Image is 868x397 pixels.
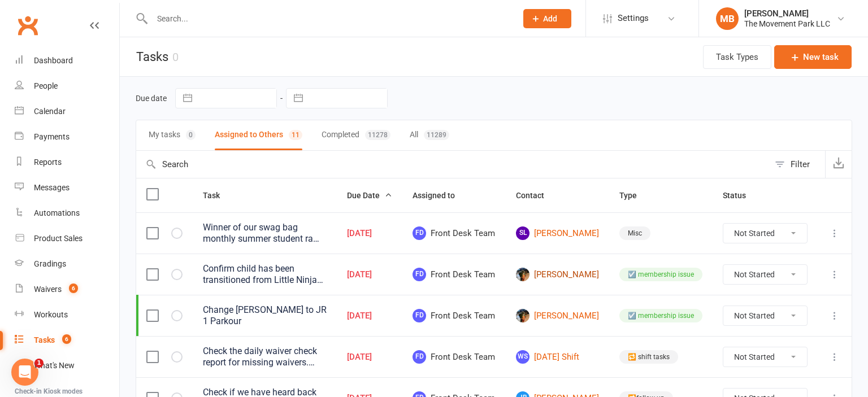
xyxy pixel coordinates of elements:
div: Automations [34,208,80,217]
h1: Tasks [120,37,179,76]
img: Calvin Svoboda [516,309,530,322]
a: [PERSON_NAME] [516,309,599,322]
span: FD [413,226,426,240]
a: Reports [15,150,119,175]
span: 1 [34,359,44,368]
div: ☑️ membership issue [619,268,702,281]
iframe: Intercom live chat [11,359,38,386]
a: Calendar [15,99,119,124]
div: Workouts [34,310,68,319]
div: Payments [34,132,70,141]
span: Due Date [347,191,392,200]
a: Waivers 6 [15,277,119,302]
div: [PERSON_NAME] [744,8,830,19]
span: Front Desk Team [413,309,496,322]
div: Change [PERSON_NAME] to JR 1 Parkour [203,304,327,327]
a: SL[PERSON_NAME] [516,226,599,240]
div: The Movement Park LLC [744,19,830,29]
a: [PERSON_NAME] [516,268,599,281]
div: [DATE] [347,229,392,238]
a: What's New [15,353,119,378]
div: 11 [289,130,302,140]
a: Workouts [15,302,119,328]
div: ☑️ membership issue [619,309,702,322]
button: Due Date [347,189,392,202]
span: Status [723,191,758,200]
span: Front Desk Team [413,226,496,240]
div: Product Sales [34,234,83,243]
span: 6 [69,283,78,293]
span: WS [516,350,530,364]
div: MB [716,7,739,30]
a: Automations [15,200,119,226]
div: 11278 [365,130,390,140]
div: 0 [186,130,196,140]
button: Contact [516,189,557,202]
button: New task [774,45,852,69]
span: FD [413,350,426,364]
button: Add [523,9,571,28]
a: Clubworx [14,11,42,40]
img: Calvin Svoboda [516,268,530,281]
a: Tasks 6 [15,328,119,353]
div: Dashboard [34,56,73,65]
span: Assigned to [413,191,467,200]
span: Type [619,191,649,200]
label: Due date [136,94,167,103]
span: Front Desk Team [413,268,496,281]
button: Assigned to [413,189,467,202]
a: Gradings [15,251,119,277]
a: Payments [15,124,119,150]
div: People [34,81,58,90]
button: My tasks0 [149,120,196,150]
button: Status [723,189,758,202]
button: Filter [769,151,825,178]
div: 11289 [424,130,449,140]
span: FD [413,309,426,322]
div: Reports [34,158,62,167]
div: Filter [791,158,810,171]
div: Winner of our swag bag monthly summer student raffle prize for August (green and black bag). Plea... [203,222,327,245]
input: Search [136,151,769,178]
button: Completed11278 [322,120,390,150]
a: People [15,73,119,99]
div: Gradings [34,259,66,268]
div: [DATE] [347,270,392,280]
div: 0 [172,50,179,64]
button: Assigned to Others11 [215,120,302,150]
a: Product Sales [15,226,119,251]
button: Task Types [703,45,771,69]
div: [DATE] [347,311,392,321]
div: Confirm child has been transitioned from Little Ninjas to Jr Parkour. If not, follow up with pare... [203,263,327,286]
button: All11289 [410,120,449,150]
div: Messages [34,183,70,192]
span: Front Desk Team [413,350,496,364]
span: Add [543,14,557,23]
div: Tasks [34,335,55,344]
a: WS[DATE] Shift [516,350,599,364]
div: 🔁 shift tasks [619,350,678,364]
button: Type [619,189,649,202]
span: SL [516,226,530,240]
span: Settings [618,6,649,31]
input: Search... [149,11,509,27]
div: Waivers [34,285,62,294]
a: Messages [15,175,119,200]
span: Task [203,191,232,200]
div: [DATE] [347,352,392,362]
span: 6 [62,334,71,344]
span: FD [413,268,426,281]
button: Task [203,189,232,202]
div: Misc [619,226,650,240]
span: Contact [516,191,557,200]
div: What's New [34,361,75,370]
div: Calendar [34,107,66,116]
a: Dashboard [15,48,119,73]
div: Check the daily waiver check report for missing waivers. Attempt to collect the waiver before cla... [203,346,327,368]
